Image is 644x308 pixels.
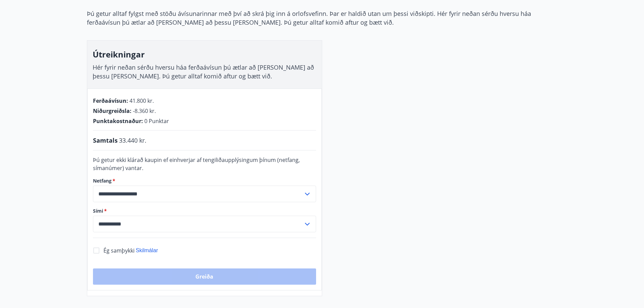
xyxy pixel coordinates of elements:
[136,247,158,254] button: Skilmálar
[93,156,300,172] span: Þú getur ekki klárað kaupin ef einhverjar af tengiliðaupplýsingum þínum (netfang, símanúmer) vantar.
[93,49,316,60] h3: Útreikningar
[93,107,132,115] span: Niðurgreiðsla :
[133,107,156,115] span: -8.360 kr.
[93,136,118,145] span: Samtals
[93,208,316,214] label: Sími
[93,177,316,184] label: Netfang
[103,247,135,254] span: Ég samþykki
[119,136,146,145] span: 33.440 kr.
[93,97,128,104] span: Ferðaávísun :
[93,117,143,125] span: Punktakostnaður :
[136,247,158,253] span: Skilmálar
[144,117,169,125] span: 0 Punktar
[87,9,557,27] p: Þú getur alltaf fylgst með stöðu ávísunarinnar með því að skrá þig inn á orlofsvefinn. Þar er hal...
[129,97,154,104] span: 41.800 kr.
[93,63,314,80] span: Hér fyrir neðan sérðu hversu háa ferðaávísun þú ætlar að [PERSON_NAME] að þessu [PERSON_NAME]. Þú...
